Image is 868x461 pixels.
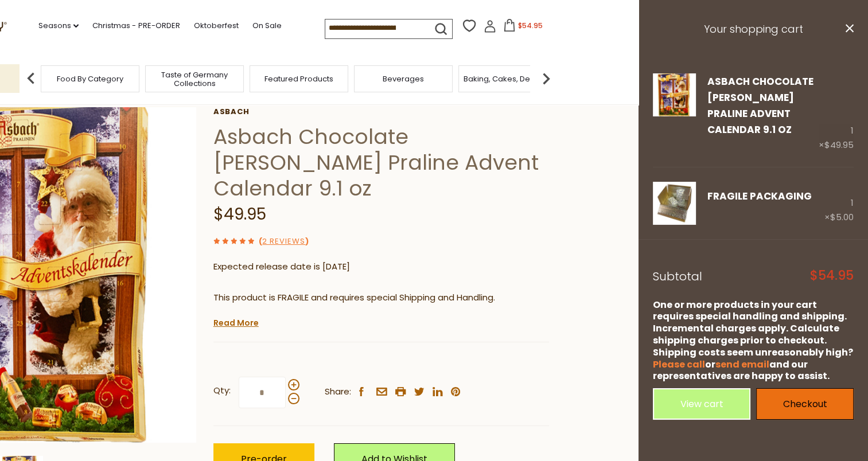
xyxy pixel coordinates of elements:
img: previous arrow [20,67,42,90]
strong: Qty: [213,384,231,398]
a: On Sale [252,19,281,32]
a: Baking, Cakes, Desserts [464,75,552,83]
span: $54.95 [810,269,854,282]
div: 1 × [819,73,854,153]
a: Please call [653,358,705,371]
a: FRAGILE Packaging [707,189,812,203]
button: $54.95 [499,19,547,36]
a: Featured Products [264,75,333,83]
h1: Asbach Chocolate [PERSON_NAME] Praline Advent Calendar 9.1 oz [213,124,549,201]
a: Taste of Germany Collections [149,71,240,88]
p: This product is FRAGILE and requires special Shipping and Handling. [213,291,549,305]
a: Asbach Chocolate Brandy Praline Advent Calendar 9.1 oz [653,73,696,153]
a: View cart [653,388,750,420]
a: Asbach Chocolate [PERSON_NAME] Praline Advent Calendar 9.1 oz [707,75,813,137]
a: Food By Category [57,75,123,83]
span: $49.95 [213,203,266,225]
a: Asbach [213,107,549,116]
img: FRAGILE Packaging [653,182,696,225]
p: Expected release date is [DATE] [213,260,549,274]
img: Asbach Chocolate Brandy Praline Advent Calendar 9.1 oz [653,73,696,116]
a: Beverages [383,75,424,83]
span: Share: [325,385,351,399]
span: $49.95 [824,139,854,151]
span: $54.95 [518,21,543,30]
input: Qty: [239,377,286,408]
a: Christmas - PRE-ORDER [92,19,180,32]
li: We will ship this product in heat-protective, cushioned packaging and ice during warm weather mon... [224,314,549,328]
a: Oktoberfest [193,19,238,32]
a: send email [715,358,769,371]
img: next arrow [535,67,558,90]
a: Checkout [756,388,854,420]
span: $5.00 [830,211,854,223]
a: Seasons [38,19,79,32]
a: Read More [213,317,259,329]
div: 1 × [824,182,854,225]
span: Subtotal [653,268,702,284]
span: ( ) [259,236,309,247]
a: 2 Reviews [262,236,305,248]
div: One or more products in your cart requires special handling and shipping. Incremental charges app... [653,299,854,383]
